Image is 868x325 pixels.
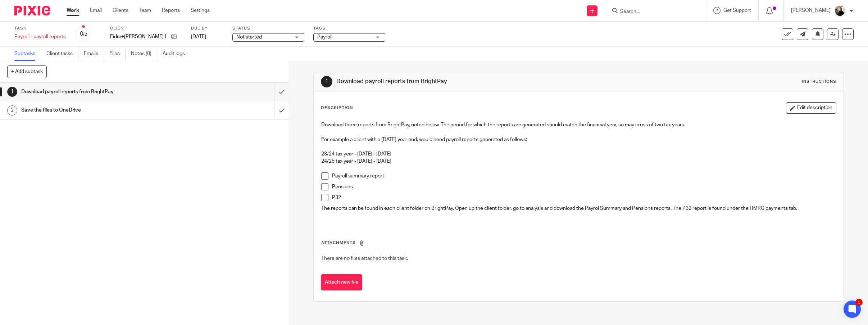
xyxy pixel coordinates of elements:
a: Files [109,47,126,61]
div: 1 [855,299,863,306]
input: Search [619,9,684,15]
p: 23/24 tax year - [DATE] - [DATE] [321,150,836,158]
a: Reports [162,7,180,14]
a: Notes (0) [131,47,157,61]
button: Edit description [786,102,836,114]
p: The reports can be found in each client folder on BrightPay. Open up the client folder, go to ana... [321,205,836,212]
p: Pensions [332,183,836,190]
span: Attachments [321,241,356,245]
a: Subtasks [14,47,41,61]
p: Description [321,105,353,111]
a: Email [90,7,102,14]
label: Status [232,26,304,31]
div: 1 [321,76,332,87]
div: 2 [7,105,17,116]
button: Attach new file [321,274,362,290]
p: Fidra+[PERSON_NAME] Ltd [110,33,168,40]
div: Payroll - payroll reports [14,33,66,40]
span: Get Support [723,8,751,13]
p: 24/25 tax year - [DATE] - [DATE] [321,158,836,165]
h1: Download payroll reports from BrightPay [336,78,594,85]
img: %233%20-%20Judi%20-%20HeadshotPro.png [834,5,846,17]
button: + Add subtask [7,66,47,78]
p: [PERSON_NAME] [791,7,831,14]
div: Instructions [802,79,836,85]
div: 0 [80,30,87,38]
h1: Download payroll reports from BrightPay [21,86,185,97]
label: Client [110,26,182,31]
div: 1 [7,87,17,97]
small: /2 [83,32,87,36]
a: Work [67,7,79,14]
span: There are no files attached to this task. [321,256,408,261]
p: P32 [332,194,836,201]
a: Audit logs [163,47,190,61]
p: Download three reports from BrightPay, noted below. The period for which the reports are generate... [321,121,836,128]
a: Clients [113,7,128,14]
label: Due by [191,26,223,31]
p: For example a client with a [DATE] year end, would need payroll reports generated as follows: [321,136,836,143]
span: Not started [236,35,262,40]
a: Client tasks [46,47,78,61]
a: Team [139,7,151,14]
a: Emails [84,47,104,61]
img: Pixie [14,6,50,15]
h1: Save the files to OneDrive [21,105,185,116]
label: Tags [313,26,385,31]
a: Settings [191,7,210,14]
span: Payroll [317,35,332,40]
span: [DATE] [191,34,206,39]
label: Task [14,26,66,31]
p: Payroll summary report [332,172,836,180]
